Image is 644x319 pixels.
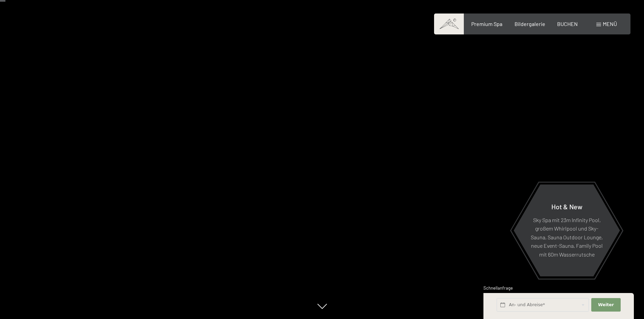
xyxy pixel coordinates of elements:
[598,302,614,308] span: Weiter
[515,21,545,27] a: Bildergalerie
[513,184,620,277] a: Hot & New Sky Spa mit 23m Infinity Pool, großem Whirlpool und Sky-Sauna, Sauna Outdoor Lounge, ne...
[483,285,513,291] span: Schnellanfrage
[551,202,582,210] span: Hot & New
[591,298,620,312] button: Weiter
[557,21,578,27] a: BUCHEN
[471,21,502,27] a: Premium Spa
[603,21,617,27] span: Menü
[530,215,603,259] p: Sky Spa mit 23m Infinity Pool, großem Whirlpool und Sky-Sauna, Sauna Outdoor Lounge, neue Event-S...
